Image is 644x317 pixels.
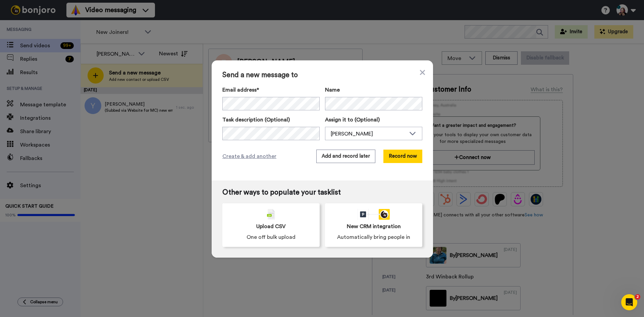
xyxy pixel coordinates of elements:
span: Send a new message to [222,71,422,79]
iframe: Intercom live chat [621,294,637,310]
span: Upload CSV [256,222,286,230]
span: One off bulk upload [247,233,296,241]
span: Name [325,86,340,94]
span: Automatically bring people in [337,233,410,241]
label: Assign it to (Optional) [325,116,422,124]
label: Email address* [222,86,320,94]
div: animation [358,209,390,220]
img: csv-grey.png [267,209,275,220]
span: New CRM integration [347,222,401,230]
div: [PERSON_NAME] [331,130,406,138]
label: Task description (Optional) [222,116,320,124]
span: 2 [635,294,640,300]
span: Other ways to populate your tasklist [222,189,422,197]
button: Record now [383,150,422,163]
button: Add and record later [316,150,375,163]
span: Create & add another [222,152,276,160]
